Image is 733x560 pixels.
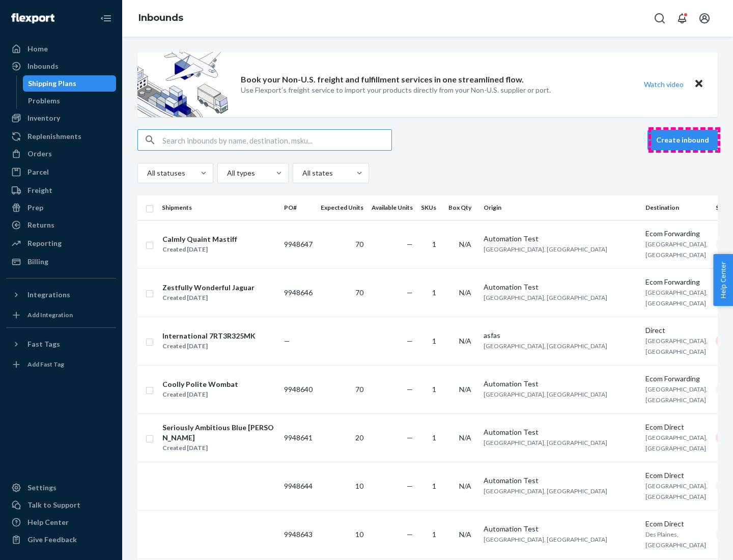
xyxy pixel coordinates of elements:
[484,390,607,398] span: [GEOGRAPHIC_DATA], [GEOGRAPHIC_DATA]
[641,195,712,220] th: Destination
[23,93,117,109] a: Problems
[158,195,280,220] th: Shipments
[6,182,116,199] a: Freight
[645,519,708,529] div: Ecom Direct
[484,427,637,437] div: Automation Test
[27,500,80,510] div: Talk to Support
[6,287,116,303] button: Integrations
[162,283,255,293] div: Zestfully Wonderful Jaguar
[368,195,417,220] th: Available Units
[280,220,317,268] td: 9948647
[484,536,607,543] span: [GEOGRAPHIC_DATA], [GEOGRAPHIC_DATA]
[355,385,363,394] span: 70
[459,433,471,442] span: N/A
[27,311,73,319] div: Add Integration
[355,433,363,442] span: 20
[432,240,436,248] span: 1
[484,439,607,446] span: [GEOGRAPHIC_DATA], [GEOGRAPHIC_DATA]
[484,475,637,486] div: Automation Test
[645,240,708,259] span: [GEOGRAPHIC_DATA], [GEOGRAPHIC_DATA]
[162,341,256,351] div: Created [DATE]
[672,8,692,29] button: Open notifications
[407,530,413,539] span: —
[27,167,49,177] div: Parcel
[637,77,690,92] button: Watch video
[645,229,708,239] div: Ecom Forwarding
[6,514,116,530] a: Help Center
[6,336,116,352] button: Fast Tags
[23,75,117,92] a: Shipping Plans
[6,254,116,270] a: Billing
[484,282,637,292] div: Automation Test
[27,257,48,267] div: Billing
[27,203,43,213] div: Prep
[162,443,275,453] div: Created [DATE]
[226,168,227,178] input: All types
[645,385,708,404] span: [GEOGRAPHIC_DATA], [GEOGRAPHIC_DATA]
[484,294,607,301] span: [GEOGRAPHIC_DATA], [GEOGRAPHIC_DATA]
[162,130,391,150] input: Search inbounds by name, destination, msku...
[407,288,413,297] span: —
[432,385,436,394] span: 1
[692,77,706,92] button: Close
[27,290,70,300] div: Integrations
[27,360,64,369] div: Add Fast Tag
[317,195,368,220] th: Expected Units
[96,8,116,29] button: Close Navigation
[6,146,116,162] a: Orders
[444,195,480,220] th: Box Qty
[459,240,471,248] span: N/A
[6,217,116,233] a: Returns
[645,289,708,307] span: [GEOGRAPHIC_DATA], [GEOGRAPHIC_DATA]
[280,462,317,510] td: 9948644
[432,288,436,297] span: 1
[645,482,708,500] span: [GEOGRAPHIC_DATA], [GEOGRAPHIC_DATA]
[280,413,317,462] td: 9948641
[355,530,363,539] span: 10
[28,96,60,106] div: Problems
[27,220,54,230] div: Returns
[241,85,551,95] p: Use Flexport’s freight service to import your products directly from your Non-U.S. supplier or port.
[280,510,317,558] td: 9948643
[301,168,302,178] input: All states
[6,128,116,145] a: Replenishments
[459,288,471,297] span: N/A
[459,385,471,394] span: N/A
[713,254,733,306] button: Help Center
[484,342,607,350] span: [GEOGRAPHIC_DATA], [GEOGRAPHIC_DATA]
[484,245,607,253] span: [GEOGRAPHIC_DATA], [GEOGRAPHIC_DATA]
[6,307,116,323] a: Add Integration
[645,337,708,355] span: [GEOGRAPHIC_DATA], [GEOGRAPHIC_DATA]
[280,365,317,413] td: 9948640
[162,379,238,389] div: Coolly Polite Wombat
[647,130,718,150] button: Create inbound
[645,325,708,335] div: Direct
[480,195,641,220] th: Origin
[645,422,708,432] div: Ecom Direct
[484,234,637,244] div: Automation Test
[645,530,706,549] span: Des Plaines, [GEOGRAPHIC_DATA]
[484,379,637,389] div: Automation Test
[459,482,471,490] span: N/A
[407,482,413,490] span: —
[459,337,471,345] span: N/A
[407,433,413,442] span: —
[6,110,116,126] a: Inventory
[407,385,413,394] span: —
[6,58,116,74] a: Inbounds
[27,517,69,527] div: Help Center
[6,497,116,513] a: Talk to Support
[645,434,708,452] span: [GEOGRAPHIC_DATA], [GEOGRAPHIC_DATA]
[162,331,256,341] div: International 7RT3R325MK
[11,13,54,23] img: Flexport logo
[27,44,48,54] div: Home
[27,113,60,123] div: Inventory
[162,423,275,443] div: Seriously Ambitious Blue [PERSON_NAME]
[284,337,290,345] span: —
[27,483,57,493] div: Settings
[417,195,444,220] th: SKUs
[28,78,76,89] div: Shipping Plans
[645,374,708,384] div: Ecom Forwarding
[432,337,436,345] span: 1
